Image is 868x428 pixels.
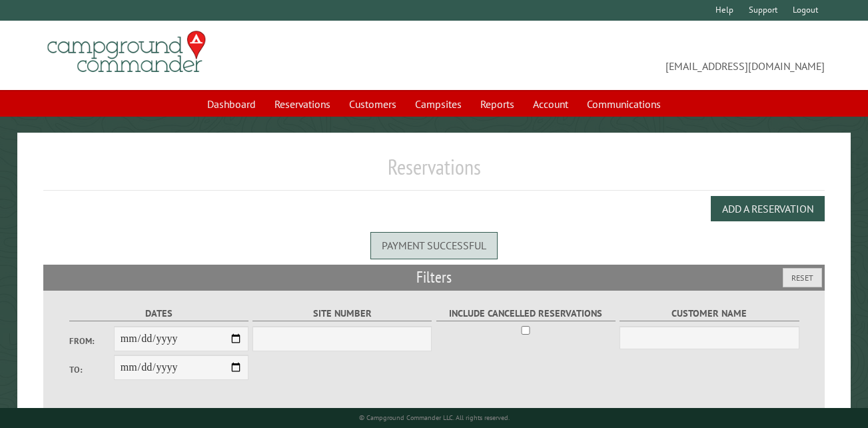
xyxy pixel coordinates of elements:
[252,306,432,321] label: Site Number
[69,306,248,321] label: Dates
[525,91,576,117] a: Account
[472,91,522,117] a: Reports
[43,154,825,191] h1: Reservations
[711,196,825,221] button: Add a Reservation
[199,91,264,117] a: Dashboard
[43,26,210,78] img: Campground Commander
[266,91,338,117] a: Reservations
[783,268,822,287] button: Reset
[359,413,510,422] small: © Campground Commander LLC. All rights reserved.
[69,363,114,376] label: To:
[69,335,114,347] label: From:
[341,91,404,117] a: Customers
[407,91,470,117] a: Campsites
[620,306,799,321] label: Customer Name
[434,37,825,74] span: [EMAIL_ADDRESS][DOMAIN_NAME]
[436,306,616,321] label: Include Cancelled Reservations
[579,91,669,117] a: Communications
[370,232,498,259] div: Payment successful
[43,265,825,290] h2: Filters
